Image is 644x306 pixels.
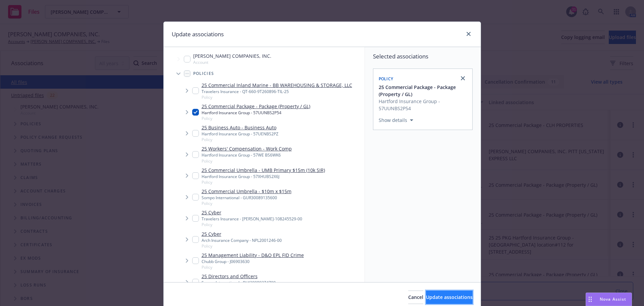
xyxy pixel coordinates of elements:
[408,291,423,304] button: Cancel
[202,158,292,164] span: Policy
[202,89,352,94] div: Travelers Insurance - QT-660-9T260896-TIL-25
[586,293,594,306] div: Drag to move
[202,264,304,270] span: Policy
[202,216,302,222] div: Travelers Insurance - [PERSON_NAME]-108245529-00
[202,195,291,201] div: Sompo International - GUR30089135600
[379,98,468,112] span: Hartford Insurance Group - 57UUNBS2P54
[202,201,291,206] span: Policy
[202,145,292,152] a: 25 Workers' Compensation - Work Comp
[202,82,352,89] a: 25 Commercial Inland Marine - BB WAREHOUSING & STORAGE, LLC
[202,116,310,121] span: Policy
[376,116,416,124] button: Show details
[379,76,393,82] span: Policy
[202,243,282,249] span: Policy
[202,179,325,185] span: Policy
[426,291,473,304] button: Update associations
[426,294,473,300] span: Update associations
[202,124,278,131] a: 25 Business Auto - Business Auto
[408,294,423,300] span: Cancel
[202,103,310,110] a: 25 Commercial Package - Package (Property / GL)
[193,72,214,76] span: Policies
[202,273,276,280] a: 25 Directors and Officers
[202,174,325,179] div: Hartford Insurance Group - 57XHUBS2X6J
[586,293,632,306] button: Nova Assist
[600,296,626,302] span: Nova Assist
[202,167,325,174] a: 25 Commercial Umbrella - UMB Primary $15m (10k SIR)
[202,94,352,100] span: Policy
[202,237,282,243] div: Arch Insurance Company - NPL2001246-00
[202,110,310,116] div: Hartford Insurance Group - 57UUNBS2P54
[459,74,467,82] a: close
[202,137,278,142] span: Policy
[202,230,282,237] a: 25 Cyber
[202,188,291,195] a: 25 Commercial Umbrella - $10m x $15m
[193,59,271,65] span: Account
[202,152,292,158] div: Hartford Insurance Group - 57WE BS6WK6
[193,52,271,59] span: [PERSON_NAME] COMPANIES, INC.
[202,280,276,286] div: Sompo International - BLX30089374700
[465,30,473,38] a: close
[202,252,304,259] a: 25 Management Liability - D&O EPL FID Crime
[202,209,302,216] a: 25 Cyber
[202,222,302,227] span: Policy
[379,84,468,98] button: 25 Commercial Package - Package (Property / GL)
[202,259,304,264] div: Chubb Group - J06903630
[373,52,473,60] span: Selected associations
[172,30,224,39] h1: Update associations
[202,131,278,137] div: Hartford Insurance Group - 57UENBS2PZ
